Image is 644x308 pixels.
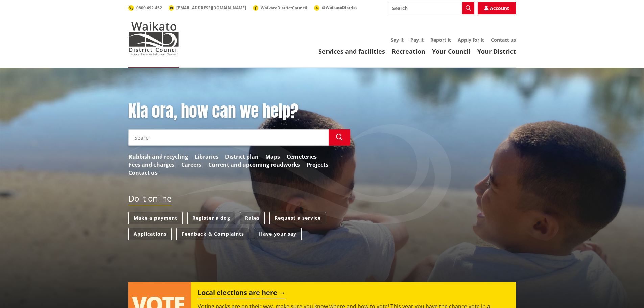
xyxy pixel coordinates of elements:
[128,194,171,206] h2: Do it online
[128,228,172,240] a: Applications
[169,5,246,11] a: [EMAIL_ADDRESS][DOMAIN_NAME]
[128,152,188,161] a: Rubbish and recycling
[208,161,300,169] a: Current and upcoming roadworks
[187,212,235,224] a: Register a dog
[261,5,307,11] span: WaikatoDistrictCouncil
[392,47,425,55] a: Recreation
[195,152,218,161] a: Libraries
[128,169,158,177] a: Contact us
[269,212,326,224] a: Request a service
[128,5,162,11] a: 0800 492 452
[240,212,265,224] a: Rates
[410,37,424,43] a: Pay it
[307,161,328,169] a: Projects
[128,22,179,55] img: Waikato District Council - Te Kaunihera aa Takiwaa o Waikato
[128,101,350,121] h1: Kia ora, how can we help?
[265,152,280,161] a: Maps
[322,5,357,10] span: @WaikatoDistrict
[136,5,162,11] span: 0800 492 452
[181,161,201,169] a: Careers
[176,228,249,240] a: Feedback & Complaints
[128,212,183,224] a: Make a payment
[477,47,516,55] a: Your District
[430,37,451,43] a: Report it
[491,37,516,43] a: Contact us
[388,2,474,14] input: Search input
[254,228,302,240] a: Have your say
[225,152,259,161] a: District plan
[478,2,516,14] a: Account
[253,5,307,11] a: WaikatoDistrictCouncil
[458,37,484,43] a: Apply for it
[391,37,404,43] a: Say it
[432,47,471,55] a: Your Council
[318,47,385,55] a: Services and facilities
[128,129,329,146] input: Search input
[287,152,317,161] a: Cemeteries
[198,289,285,299] h2: Local elections are here
[314,5,357,10] a: @WaikatoDistrict
[176,5,246,11] span: [EMAIL_ADDRESS][DOMAIN_NAME]
[128,161,174,169] a: Fees and charges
